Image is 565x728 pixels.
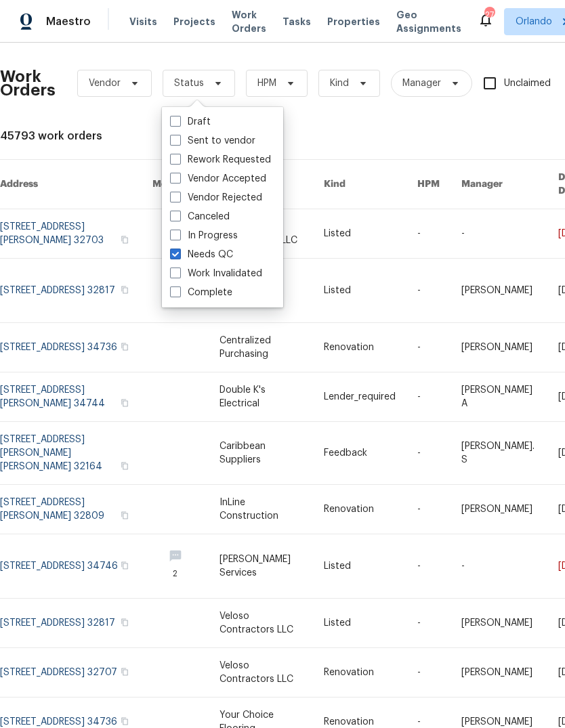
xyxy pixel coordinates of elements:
[330,77,349,90] span: Kind
[516,15,552,28] span: Orlando
[402,77,441,90] span: Manager
[209,372,314,422] td: Double K's Electrical
[406,534,451,599] td: -
[170,229,238,242] label: In Progress
[119,559,131,572] button: Copy Address
[451,422,547,485] td: [PERSON_NAME]. S
[313,259,406,323] td: Listed
[173,15,215,28] span: Projects
[170,115,211,129] label: Draft
[170,153,271,167] label: Rework Requested
[406,323,451,372] td: -
[396,8,461,35] span: Geo Assignments
[451,160,547,209] th: Manager
[209,323,314,372] td: Centralized Purchasing
[406,372,451,422] td: -
[313,648,406,698] td: Renovation
[451,323,547,372] td: [PERSON_NAME]
[129,15,157,28] span: Visits
[119,616,131,628] button: Copy Address
[232,8,266,35] span: Work Orders
[451,209,547,259] td: -
[313,422,406,485] td: Feedback
[282,17,311,26] span: Tasks
[504,77,551,91] span: Unclaimed
[170,248,233,261] label: Needs QC
[170,267,262,280] label: Work Invalidated
[209,422,314,485] td: Caribbean Suppliers
[406,209,451,259] td: -
[451,259,547,323] td: [PERSON_NAME]
[119,460,131,472] button: Copy Address
[406,160,451,209] th: HPM
[313,160,406,209] th: Kind
[170,172,266,186] label: Vendor Accepted
[119,666,131,678] button: Copy Address
[451,648,547,698] td: [PERSON_NAME]
[451,534,547,599] td: -
[313,599,406,648] td: Listed
[406,259,451,323] td: -
[119,715,131,727] button: Copy Address
[46,15,91,28] span: Maestro
[119,234,131,246] button: Copy Address
[174,77,204,90] span: Status
[406,599,451,648] td: -
[451,372,547,422] td: [PERSON_NAME] A
[119,284,131,296] button: Copy Address
[170,286,232,299] label: Complete
[209,599,314,648] td: Veloso Contractors LLC
[257,77,276,90] span: HPM
[327,15,380,28] span: Properties
[451,485,547,534] td: [PERSON_NAME]
[209,534,314,599] td: [PERSON_NAME] Services
[119,341,131,353] button: Copy Address
[313,534,406,599] td: Listed
[406,485,451,534] td: -
[209,485,314,534] td: InLine Construction
[313,372,406,422] td: Lender_required
[484,8,494,22] div: 27
[451,599,547,648] td: [PERSON_NAME]
[406,422,451,485] td: -
[142,160,209,209] th: Messages
[170,210,230,223] label: Canceled
[313,323,406,372] td: Renovation
[313,209,406,259] td: Listed
[209,648,314,698] td: Veloso Contractors LLC
[406,648,451,698] td: -
[170,191,262,205] label: Vendor Rejected
[119,397,131,409] button: Copy Address
[170,134,255,148] label: Sent to vendor
[119,509,131,521] button: Copy Address
[89,77,121,90] span: Vendor
[313,485,406,534] td: Renovation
